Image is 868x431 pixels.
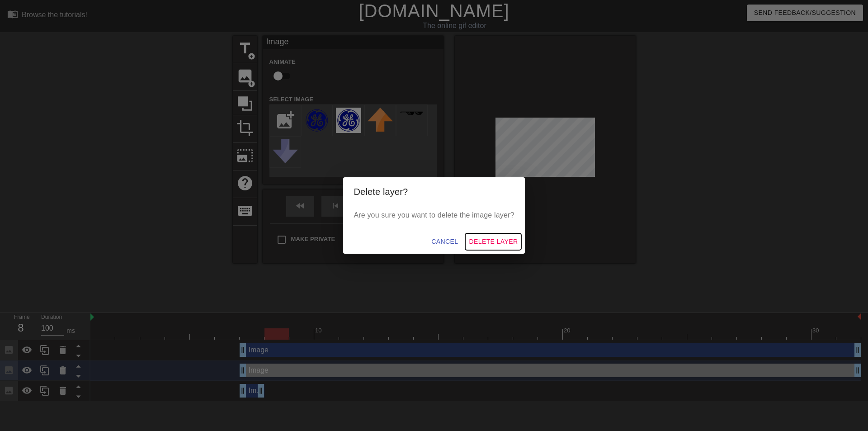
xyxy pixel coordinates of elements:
h2: Delete layer? [354,185,514,199]
p: Are you sure you want to delete the image layer? [354,210,514,221]
button: Delete Layer [465,233,521,250]
span: Cancel [431,236,458,247]
button: Cancel [428,233,462,250]
span: Delete Layer [469,236,518,247]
